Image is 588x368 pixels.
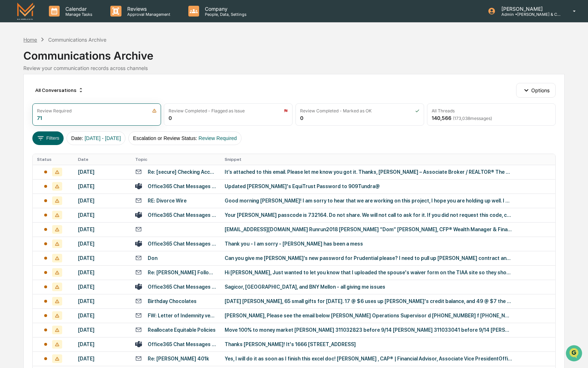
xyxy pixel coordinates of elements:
div: Sagicor, [GEOGRAPHIC_DATA], and BNY Mellon - all giving me issues [225,284,512,290]
div: Thank you - I am sorry - [PERSON_NAME] has been a mess [225,241,512,247]
th: Date [74,154,131,165]
div: Updated [PERSON_NAME]'s EquiTrust Password to 909Tundra@ [225,183,512,189]
button: Escalation or Review Status:Review Required [128,131,242,145]
div: 140,566 [432,115,492,121]
div: 71 [37,115,42,121]
p: People, Data, Settings [199,12,250,17]
a: Powered byPylon [51,121,87,127]
div: [DATE] [78,327,127,333]
div: We're available if you need us! [24,62,91,67]
img: icon [152,108,157,113]
div: All Conversations [32,84,87,96]
p: Manage Tasks [60,12,96,17]
span: Preclearance [14,90,46,97]
div: Re: [PERSON_NAME] Follow up [148,270,216,275]
span: Pylon [72,121,87,127]
div: Move 100% to money market [PERSON_NAME] 311032823 before 9/14 [PERSON_NAME] 311033041 before 9/14... [225,327,512,333]
p: [PERSON_NAME] [496,6,562,12]
p: How can we help? [7,15,131,26]
div: Review Completed - Marked as OK [300,108,372,113]
div: Communications Archive [23,43,564,62]
div: Review your communication records across channels [23,65,564,71]
div: Don [148,255,157,261]
span: Review Required [198,135,237,141]
div: Office365 Chat Messages with [PERSON_NAME], [PERSON_NAME] on [DATE] [148,212,216,218]
div: Reallocate Equitable Policies [148,327,216,333]
div: 🖐️ [7,91,13,97]
a: 🗄️Attestations [49,87,92,100]
div: Re: [PERSON_NAME] 401k [148,356,209,362]
a: 🔎Data Lookup [4,101,48,114]
img: icon [415,108,419,113]
div: Review Required [37,108,72,113]
div: Can you give me [PERSON_NAME]’s new password for Prudential please? I need to pull up [PERSON_NAM... [225,255,512,261]
div: [DATE] [78,356,127,362]
th: Topic [131,154,221,165]
div: Office365 Chat Messages with [PERSON_NAME], [PERSON_NAME] on [DATE] [148,284,216,290]
div: Communications Archive [48,37,106,43]
div: [DATE] [PERSON_NAME], 65 small gifts for [DATE]. 17 @ $6 uses up [PERSON_NAME]'s credit balance, ... [225,298,512,304]
span: Attestations [59,90,89,97]
div: [DATE] [78,284,127,290]
div: [DATE] [78,183,127,189]
div: Re: [secure] Checking Account [148,169,216,175]
div: Office365 Chat Messages with [PERSON_NAME], [PERSON_NAME] on [DATE] [148,241,216,247]
div: RE: Divorce Wire [148,198,187,204]
div: Hi [PERSON_NAME], Just wanted to let you know that I uploaded the spouse's waiver form on the TIA... [225,270,512,275]
p: Admin • [PERSON_NAME] & Co. - BD [496,12,562,17]
div: Office365 Chat Messages with [PERSON_NAME], [PERSON_NAME] on [DATE] [148,341,216,347]
p: Calendar [60,6,96,12]
div: Your [PERSON_NAME] passcode is 732164. Do not share. We will not call to ask for it. If you did n... [225,212,512,218]
div: Review Completed - Flagged as Issue [169,108,245,113]
div: [DATE] [78,255,127,261]
p: Reviews [121,6,174,12]
span: Data Lookup [14,104,45,111]
div: [EMAIL_ADDRESS][DOMAIN_NAME] Runrun2018 [PERSON_NAME] “Dom” [PERSON_NAME], CFP® Wealth Manager & ... [225,227,512,232]
div: 0 [300,115,303,121]
span: ( 173,038 messages) [453,116,492,121]
div: It’s attached to this email. Please let me know you got it. Thanks, [PERSON_NAME] – Associate Bro... [225,169,512,175]
div: Start new chat [24,55,118,62]
div: [PERSON_NAME], Please see the email below [PERSON_NAME] Operations Supervisor d [PHONE_NUMBER] f ... [225,313,512,318]
div: [DATE] [78,227,127,232]
div: Yes, I will do it as soon as I finish this excel doc! [PERSON_NAME] , CAP® | Financial Advisor, A... [225,356,512,362]
button: Date:[DATE] - [DATE] [66,131,125,145]
iframe: Open customer support [565,344,584,364]
div: Birthday Chocolates [148,298,197,304]
div: [DATE] [78,241,127,247]
button: Start new chat [122,57,131,65]
div: [DATE] [78,198,127,204]
th: Status [33,154,73,165]
div: Thanks [PERSON_NAME]! It's 1666 [STREET_ADDRESS] [225,341,512,347]
div: 🔎 [7,104,13,110]
div: [DATE] [78,341,127,347]
div: 🗄️ [52,91,58,97]
div: [DATE] [78,212,127,218]
div: [DATE] [78,169,127,175]
img: 1746055101610-c473b297-6a78-478c-a979-82029cc54cd1 [7,55,20,67]
div: Good morning [PERSON_NAME]! I am sorry to hear that we are working on this project, I hope you ar... [225,198,512,204]
div: All Threads [432,108,455,113]
div: [DATE] [78,270,127,275]
span: [DATE] - [DATE] [84,135,121,141]
div: 0 [169,115,172,121]
p: Company [199,6,250,12]
div: Office365 Chat Messages with [PERSON_NAME], [PERSON_NAME], [PERSON_NAME], [PERSON_NAME], [PERSON_... [148,183,216,189]
div: FW: Letter of Indemnity verbiage for [US_STATE] 529 Advisor [148,313,216,318]
div: Home [23,37,37,43]
img: logo [17,3,35,19]
img: icon [284,108,288,113]
div: [DATE] [78,298,127,304]
th: Snippet [220,154,555,165]
a: 🖐️Preclearance [4,87,49,100]
div: [DATE] [78,313,127,318]
button: Options [516,83,555,97]
p: Approval Management [121,12,174,17]
button: Filters [32,131,64,145]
